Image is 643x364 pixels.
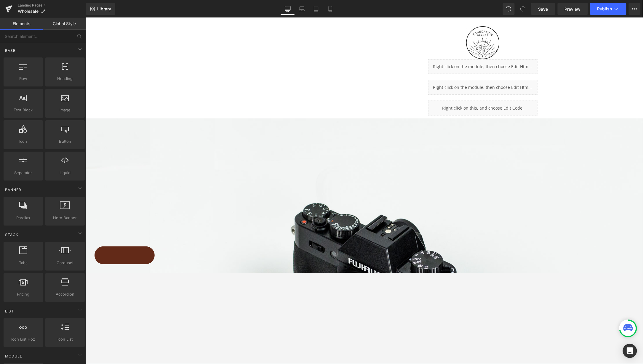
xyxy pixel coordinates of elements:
[47,107,83,113] span: Image
[5,76,41,82] span: Row
[18,3,86,8] a: Landing Pages
[97,6,111,12] span: Library
[47,215,83,221] span: Hero Banner
[309,3,323,15] a: Tablet
[5,107,41,113] span: Text Block
[503,3,515,15] button: Undo
[4,232,19,238] span: Stack
[281,3,295,15] a: Desktop
[5,336,41,342] span: Icon List Hoz
[5,138,41,145] span: Icon
[558,3,588,15] a: Preview
[47,76,83,82] span: Heading
[565,6,581,12] span: Preview
[538,6,548,12] span: Save
[18,9,39,14] span: Wholesale
[323,3,338,15] a: Mobile
[5,215,41,221] span: Parallax
[47,138,83,145] span: Button
[4,353,23,359] span: Module
[517,3,529,15] button: Redo
[86,3,115,15] a: New Library
[47,336,83,342] span: Icon List
[47,260,83,266] span: Carousel
[295,3,309,15] a: Laptop
[5,291,41,297] span: Pricing
[5,260,41,266] span: Tabs
[597,7,612,11] span: Publish
[47,170,83,176] span: Liquid
[590,3,626,15] button: Publish
[4,187,22,193] span: Banner
[629,3,641,15] button: More
[5,170,41,176] span: Separator
[43,18,86,30] a: Global Style
[623,344,637,358] div: Open Intercom Messenger
[4,48,16,53] span: Base
[4,308,15,314] span: List
[47,291,83,297] span: Accordion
